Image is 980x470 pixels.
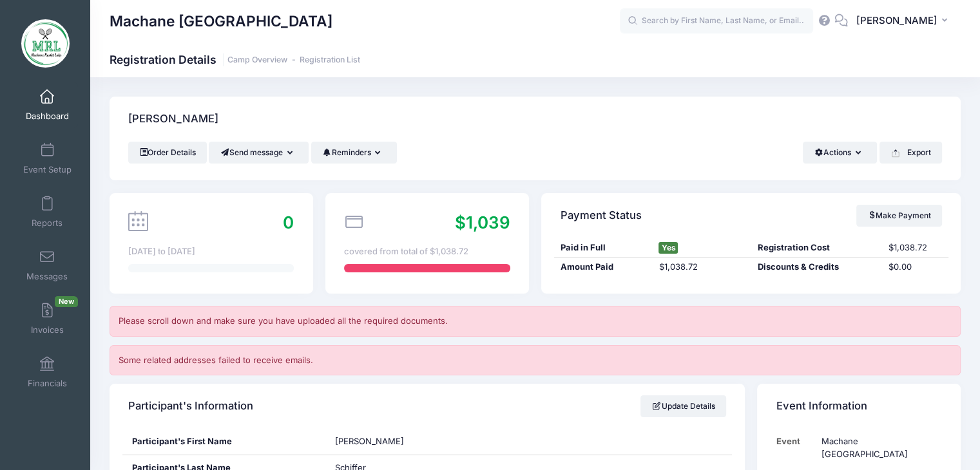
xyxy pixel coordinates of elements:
a: InvoicesNew [17,296,78,341]
button: Export [879,142,942,164]
a: Registration List [300,55,360,65]
button: [PERSON_NAME] [848,6,961,36]
span: Yes [658,242,678,254]
div: Some related addresses failed to receive emails. [110,345,961,376]
span: 0 [283,212,294,232]
a: Financials [17,350,78,395]
td: Event [776,429,816,467]
div: covered from total of $1,038.72 [344,245,510,258]
span: Invoices [31,324,64,335]
h4: Payment Status [561,197,642,234]
img: Machane Racket Lake [21,19,70,68]
a: Dashboard [17,82,78,127]
h1: Machane [GEOGRAPHIC_DATA] [110,6,332,36]
h4: [PERSON_NAME] [128,101,218,138]
h4: Event Information [776,388,867,425]
div: Registration Cost [751,241,883,254]
span: $1,039 [455,212,510,232]
div: Amount Paid [554,261,653,274]
span: Event Setup [23,164,72,175]
a: Update Details [640,395,726,417]
div: $1,038.72 [883,241,948,254]
span: Financials [28,378,67,389]
a: Order Details [128,142,207,164]
div: Please scroll down and make sure you have uploaded all the required documents. [110,306,961,337]
button: Send message [209,142,309,164]
span: Messages [26,271,68,282]
h1: Registration Details [110,53,360,66]
div: [DATE] to [DATE] [128,245,294,258]
div: $1,038.72 [653,261,751,274]
input: Search by First Name, Last Name, or Email... [620,8,813,34]
a: Camp Overview [227,55,287,65]
h4: Participant's Information [128,388,253,425]
span: New [55,296,78,307]
button: Actions [803,142,877,164]
div: Participant's First Name [122,429,326,455]
span: [PERSON_NAME] [856,14,937,28]
button: Reminders [311,142,397,164]
a: Event Setup [17,136,78,181]
td: Machane [GEOGRAPHIC_DATA] [815,429,941,467]
a: Messages [17,243,78,288]
a: Make Payment [856,205,942,227]
span: [PERSON_NAME] [335,436,404,446]
div: $0.00 [883,261,948,274]
a: Reports [17,189,78,234]
span: Reports [32,218,62,229]
span: Dashboard [26,111,69,122]
div: Discounts & Credits [751,261,883,274]
div: Paid in Full [554,241,653,254]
